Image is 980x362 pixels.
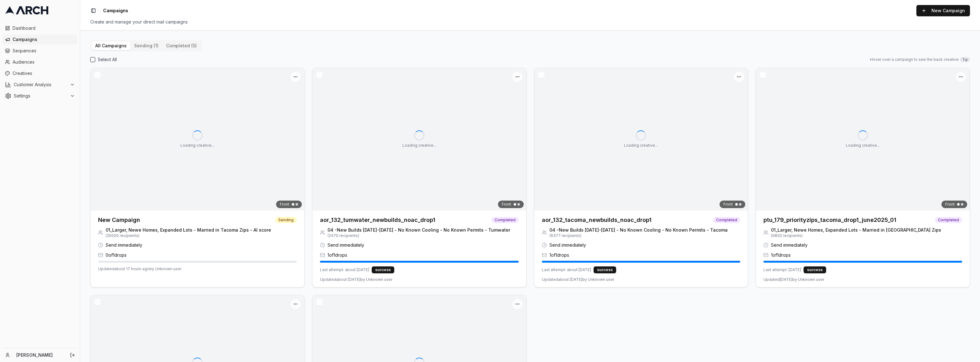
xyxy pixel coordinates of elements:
span: 1 of 1 drops [771,252,791,258]
label: Select All [98,56,117,63]
span: Front [723,202,733,207]
span: Updated about [DATE] by Unknown user [542,277,614,282]
span: ( 2470 recipients) [328,233,510,238]
span: Front [945,202,955,207]
span: 1 of 1 drops [328,252,347,258]
button: Customer Analysis [3,80,77,90]
span: Dashboard [13,25,75,31]
button: Settings [3,91,77,101]
span: Last attempt: about [DATE] [320,267,369,272]
nav: breadcrumb [103,8,128,14]
span: Completed [935,217,962,223]
span: Send immediately [549,242,586,248]
span: Send immediately [106,242,142,248]
button: New Campaign [916,5,970,16]
span: Hover over a campaign to see the back creative [870,57,959,62]
span: ( 9820 recipients) [771,233,941,238]
span: Creatives [13,70,75,76]
a: [PERSON_NAME] [16,352,63,358]
button: Log out [68,351,77,359]
span: Front [280,202,289,207]
span: 0 of 1 drops [106,252,127,258]
button: completed (5) [162,41,201,50]
p: Loading creative... [624,143,658,148]
span: Last attempt: [DATE] [763,267,801,272]
a: Creatives [3,68,77,78]
span: Tip [960,57,970,62]
span: Sequences [13,48,75,54]
div: success [372,266,394,273]
span: Customer Analysis [14,81,67,88]
button: All Campaigns [92,41,130,50]
span: Updated [DATE] by Unknown user [763,277,824,282]
span: Updated about [DATE] by Unknown user [320,277,392,282]
span: 1 of 1 drops [549,252,569,258]
span: Settings [14,93,67,99]
h3: New Campaign [98,216,140,224]
a: Dashboard [3,23,77,33]
span: Audiences [13,59,75,65]
span: Campaigns [103,8,128,14]
span: Campaigns [13,36,75,43]
h3: aor_132_tacoma_newbuilds_noac_drop1 [542,216,652,224]
p: Loading creative... [402,143,436,148]
a: Campaigns [3,34,77,45]
span: Completed [491,217,519,223]
div: success [594,266,616,273]
span: ( 6377 recipients) [549,233,728,238]
span: Last attempt: about [DATE] [542,267,591,272]
span: 01_Larger, Newe Homes, Expanded Lots - Married in [GEOGRAPHIC_DATA] Zips [771,227,941,233]
p: Loading creative... [181,143,214,148]
a: Sequences [3,46,77,56]
span: ( 25000 recipients) [106,233,271,238]
span: Send immediately [328,242,364,248]
div: success [804,266,826,273]
a: Audiences [3,57,77,67]
span: Send immediately [771,242,808,248]
span: Completed [713,217,740,223]
span: Front [502,202,511,207]
span: 04 -New Builds [DATE]-[DATE] - No Known Cooling - No Known Permits - Tumwater [328,227,510,233]
span: Updated about 17 hours ago by Unknown user [98,266,181,271]
button: sending (1) [130,41,162,50]
span: 04 -New Builds [DATE]-[DATE] - No Known Cooling - No Known Permits - Tacoma [549,227,728,233]
div: Create and manage your direct mail campaigns [90,19,970,25]
h3: aor_132_tumwater_newbuilds_noac_drop1 [320,216,435,224]
span: Sending [275,217,297,223]
p: Loading creative... [846,143,880,148]
span: 01_Larger, Newe Homes, Expanded Lots - Married in Tacoma Zips - AI score [106,227,271,233]
h3: ptu_179_priorityzips_tacoma_drop1_june2025_01 [763,216,896,224]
